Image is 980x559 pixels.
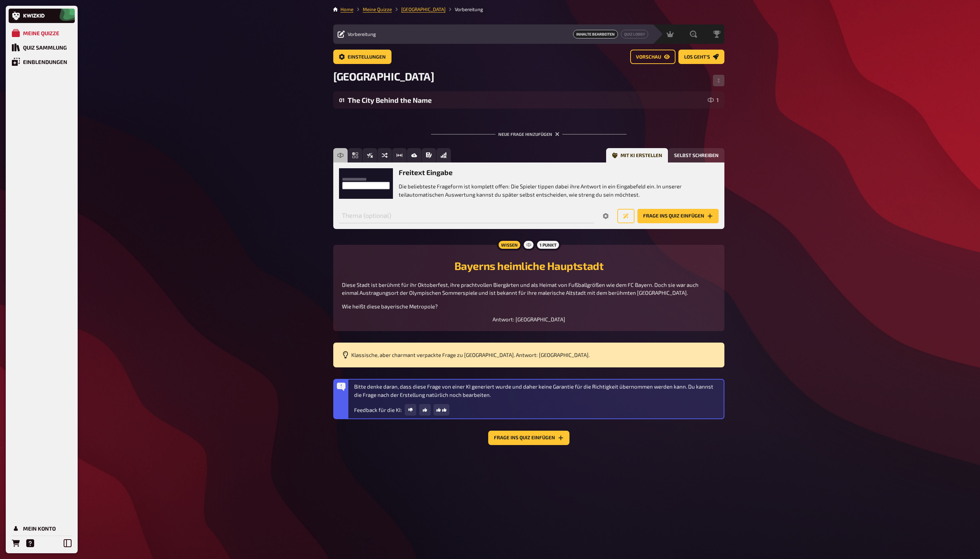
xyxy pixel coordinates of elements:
h3: Freitext Eingabe [399,168,719,177]
a: Bestellungen [9,536,23,550]
button: Sortierfrage [377,148,392,162]
li: Home [340,6,353,13]
span: Klassische, aber charmant verpackte Frage zu [GEOGRAPHIC_DATA]. Antwort: [GEOGRAPHIC_DATA]. [351,352,590,358]
p: Die beliebteste Frageform ist komplett offen: Die Spieler tippen dabei ihre Antwort in ein Eingab... [399,182,719,198]
a: [GEOGRAPHIC_DATA] [401,6,445,12]
button: Frage ins Quiz einfügen [637,209,719,223]
button: Reihenfolge anpassen [713,75,724,86]
div: Einblendungen [23,59,67,65]
button: Offline Frage [436,148,451,162]
div: Neue Frage hinzufügen [431,120,627,142]
div: 1 [708,97,719,103]
a: Quiz Lobby [621,30,648,38]
h2: Bayerns heimliche Hauptstadt [342,259,716,272]
a: Hilfe [23,536,37,550]
div: The City Behind the Name [348,96,705,104]
div: 01 [339,97,345,103]
button: Frage ins Quiz einfügen [488,431,569,445]
button: Mit KI erstellen [606,148,668,162]
span: Los geht's [684,55,710,60]
a: Quiz Sammlung [9,40,75,55]
span: Einstellungen [348,55,386,60]
span: [GEOGRAPHIC_DATA] [333,70,434,83]
button: Einfachauswahl [348,148,362,162]
div: Meine Quizze [23,30,59,36]
a: Mein Konto [9,521,75,536]
button: Freitext Eingabe [333,148,348,162]
span: Inhalte Bearbeiten [573,30,618,38]
button: Selbst schreiben [668,148,724,162]
span: Vorbereitung [348,31,376,37]
li: Meine Quizze [353,6,392,13]
input: Thema (optional) [339,209,594,223]
p: Feedback für die KI: [354,406,402,414]
span: [GEOGRAPHIC_DATA] [516,316,565,322]
a: Einblendungen [9,55,75,69]
a: Meine Quizze [363,6,392,12]
a: Meine Quizze [9,26,75,40]
button: Wahr / Falsch [363,148,377,162]
a: Einstellungen [333,50,391,64]
div: Mein Konto [23,525,56,532]
span: Wie heißt diese bayerische Metropole? [342,303,438,310]
button: Schätzfrage [392,148,407,162]
a: Los geht's [678,50,724,64]
a: Home [340,6,353,12]
button: Prosa (Langtext) [422,148,436,162]
a: Vorschau [630,50,676,64]
li: Vorbereitung [445,6,483,13]
span: Vorschau [636,55,661,60]
li: München [392,6,445,13]
div: 1 Punkt [535,239,561,251]
div: Wissen [497,239,522,251]
p: Bitte denke daran, dass diese Frage von einer KI generiert wurde und daher keine Garantie für die... [354,382,721,399]
button: Options [597,209,614,223]
button: Neue Frage generieren [617,209,635,223]
button: Bild-Antwort [407,148,421,162]
div: Quiz Sammlung [23,44,67,51]
div: Antwort : [342,316,716,322]
span: Diese Stadt ist berühmt für ihr Oktoberfest, ihre prachtvollen Biergärten und als Heimat von Fußb... [342,281,700,296]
